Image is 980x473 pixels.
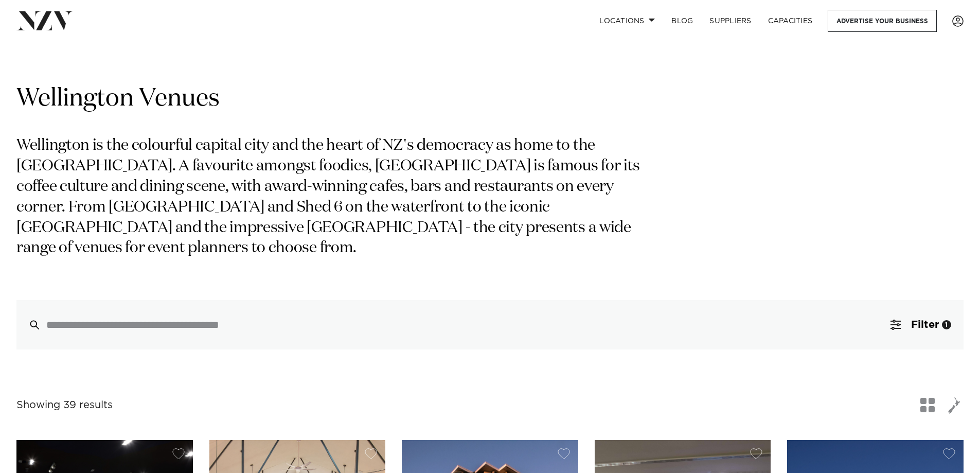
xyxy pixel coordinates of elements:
[760,10,821,32] a: Capacities
[911,320,939,330] span: Filter
[828,10,937,32] a: Advertise your business
[16,136,652,259] p: Wellington is the colourful capital city and the heart of NZ's democracy as home to the [GEOGRAPH...
[16,11,73,30] img: nzv-logo.png
[591,10,663,32] a: Locations
[663,10,701,32] a: BLOG
[16,83,964,115] h1: Wellington Venues
[16,397,113,413] div: Showing 39 results
[701,10,759,32] a: SUPPLIERS
[942,320,951,329] div: 1
[878,300,964,349] button: Filter1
